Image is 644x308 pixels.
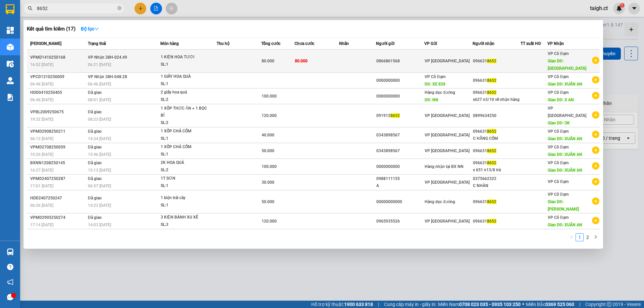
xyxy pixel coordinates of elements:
span: Giao DĐ: XUÂN AN [548,82,582,86]
span: 50.000 [262,199,274,204]
span: VP [GEOGRAPHIC_DATA] [548,106,586,118]
span: 06:46 [DATE] [88,82,111,86]
span: 8652 [487,219,496,224]
div: C NHÀN [473,182,521,189]
span: 120.000 [262,219,277,224]
div: 096631 [473,58,521,65]
span: Món hàng [160,41,179,46]
input: Tìm tên, số ĐT hoặc mã đơn [37,5,116,12]
span: plus-circle [592,57,599,64]
img: logo-vxr [6,4,14,14]
span: VP [GEOGRAPHIC_DATA] [425,113,470,118]
div: 1 XỐP THỨC ĂN + 1 BỌC BÍ [161,105,211,119]
div: BXNN1208250145 [30,160,86,167]
span: plus-circle [592,162,599,170]
span: Hàng dọc đường [425,199,455,204]
div: 1 XỐP CHẢ CỐM [161,128,211,135]
strong: Bộ lọc [81,26,99,32]
span: Giao DĐ: XUÂN AN [548,152,582,157]
span: down [94,26,99,31]
span: question-circle [7,264,13,270]
span: 08:01 [DATE] [88,98,111,102]
span: Giao DĐ: [GEOGRAPHIC_DATA] [548,59,586,71]
span: plus-circle [592,146,599,154]
span: plus-circle [592,217,599,224]
div: 0343898567 [376,147,424,155]
span: Giao DĐ: OK [548,121,570,125]
div: 0000000000 [376,93,424,100]
li: Next Page [592,233,600,241]
span: Đã giao [88,196,102,200]
span: 14:03 [DATE] [88,223,111,227]
div: 2 giấy hoa quả [161,89,211,96]
span: VP Cổ Đạm [425,74,445,79]
span: 06:57 [DATE] [88,184,111,188]
img: warehouse-icon [7,60,14,67]
div: SL: 2 [161,119,211,127]
span: 15:46 [DATE] [88,152,111,157]
span: VP Cổ Đạm [548,74,569,79]
span: Hàng nhận tại BX NN [425,164,464,169]
span: VP Cổ Đạm [548,90,569,95]
span: TT xuất HĐ [521,41,541,46]
span: 06:21 [DATE] [88,62,111,67]
span: plus-circle [592,197,599,205]
div: 00000000000 [376,198,424,205]
span: Đã giao [88,176,102,181]
div: SL: 1 [161,151,211,158]
a: 2 [584,234,591,241]
span: Đã giao [88,90,102,95]
div: SL: 3 [161,221,211,229]
span: VP [GEOGRAPHIC_DATA] [425,219,470,224]
span: 06:26 [DATE] [30,203,53,208]
span: Giao DĐ: XUÂN AN [548,223,582,227]
div: 096631 [473,77,521,84]
div: 1 kiện trái cây [161,194,211,202]
span: Giao DĐ: X AN [548,98,574,102]
div: 2K HOA QUẢ [161,159,211,167]
span: 19:32 [DATE] [30,117,53,122]
span: 100.000 [262,164,277,169]
span: VP [GEOGRAPHIC_DATA] [425,148,470,153]
span: VP Cổ Đạm [548,161,569,165]
span: right [594,235,598,239]
span: 06:12 [DATE] [30,136,53,141]
div: VPBL2009250675 [30,109,86,116]
li: 2 [584,233,592,241]
span: 80.000 [295,59,308,63]
span: Hàng dọc đường [425,90,455,95]
img: warehouse-icon [7,248,14,255]
div: 0965935526 [376,218,424,225]
span: plus-circle [592,111,599,119]
div: VPMD2708250059 [30,144,86,151]
span: VP Cổ Đạm [548,129,569,134]
div: VPCD1310250009 [30,73,86,80]
div: SL: 1 [161,202,211,209]
span: 8652 [487,161,496,165]
span: VP Nhận 38H-024.49 [88,55,127,60]
div: 1 GIẤY HOA QUẢ [161,73,211,80]
div: SL: 1 [161,61,211,68]
div: HDD0410250405 [30,89,86,96]
span: 8652 [487,78,496,83]
img: dashboard-icon [7,27,14,34]
span: VP [GEOGRAPHIC_DATA] [425,59,470,63]
span: 15:13 [DATE] [88,168,111,173]
span: DĐ: NN [425,98,438,102]
li: Previous Page [568,233,576,241]
button: right [592,233,600,241]
div: SL: 1 [161,80,211,88]
div: HDD2407250247 [30,195,86,202]
div: VPMD2905250274 [30,214,86,221]
span: VP Cổ Đạm [548,179,569,184]
div: 096631 [473,89,521,96]
div: x627 n3/10 về nhận hàng [473,96,521,103]
span: Đã giao [88,161,102,165]
img: warehouse-icon [7,44,14,51]
div: VPMD2908250211 [30,128,86,135]
div: 1 XỐP CHẢ CỐM [161,143,211,151]
div: SL: 1 [161,135,211,142]
span: Giao DĐ: [PERSON_NAME] [548,199,579,211]
h3: Kết quả tìm kiếm ( 17 ) [27,25,75,33]
img: warehouse-icon [7,77,14,84]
